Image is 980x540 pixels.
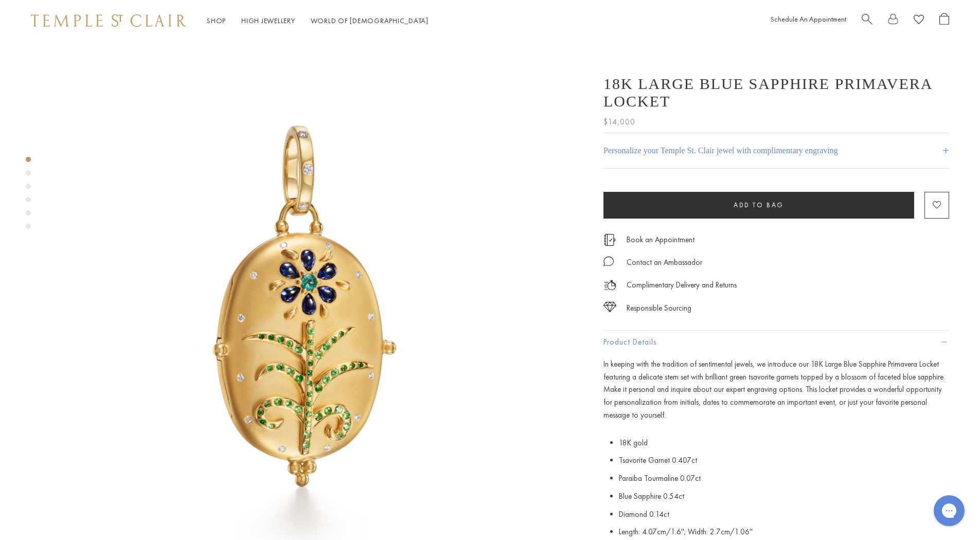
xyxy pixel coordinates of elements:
li: 18K gold [619,434,949,452]
a: Open Shopping Bag [939,13,949,29]
iframe: Gorgias live chat messenger [929,492,970,530]
h4: Personalize your Temple St. Clair jewel with complimentary engraving [603,145,838,157]
li: Blue Sapphire 0.54ct [619,488,949,506]
h1: 18K Large Blue Sapphire Primavera Locket [603,75,949,110]
a: Book an Appointment [627,234,694,245]
li: Tsavorite Garnet 0.407ct [619,452,949,470]
a: World of [DEMOGRAPHIC_DATA]World of [DEMOGRAPHIC_DATA] [311,16,429,25]
p: In keeping with the tradition of sentimental jewels, we introduce our 18K Large Blue Sapphire Pri... [603,358,949,422]
p: Complimentary Delivery and Returns [627,279,737,292]
a: View Wishlist [914,13,924,29]
a: ShopShop [207,16,226,25]
span: Add to bag [734,201,784,209]
h4: + [942,141,949,160]
span: $14,000 [603,115,635,129]
a: High JewelleryHigh Jewellery [241,16,295,25]
div: Responsible Sourcing [627,302,691,315]
div: Contact an Ambassador [627,256,702,269]
img: icon_sourcing.svg [603,302,616,312]
img: Temple St. Clair [31,14,186,27]
a: Search [862,13,872,29]
button: Product Details [603,331,949,354]
nav: Main navigation [207,14,429,27]
img: MessageIcon-01_2.svg [603,256,614,266]
div: Product gallery navigation [26,154,31,237]
img: icon_appointment.svg [603,234,616,246]
img: icon_delivery.svg [603,279,616,292]
li: Diamond 0.14ct [619,506,949,524]
li: Paraiba Tourmaline 0.07ct [619,470,949,488]
button: Add to bag [603,192,914,219]
a: Schedule An Appointment [771,14,846,24]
